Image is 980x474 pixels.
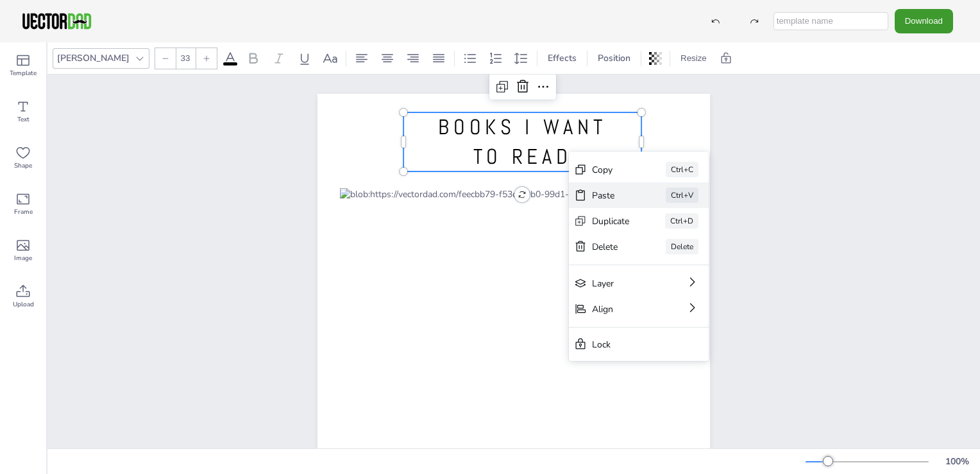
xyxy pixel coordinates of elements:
[10,68,37,78] span: Template
[13,299,34,310] span: Upload
[592,277,650,290] div: Layer
[592,303,650,315] div: Align
[592,338,668,351] div: Lock
[675,48,712,69] button: Resize
[14,207,33,217] span: Frame
[666,239,698,254] div: Delete
[666,188,698,203] div: Ctrl+V
[592,164,630,176] div: Copy
[545,52,579,64] span: Effects
[473,143,572,170] span: TO READ
[14,253,32,263] span: Image
[438,114,606,141] span: BOOKS I WANT
[666,162,698,177] div: Ctrl+C
[773,12,888,30] input: template name
[14,161,32,171] span: Shape
[21,12,93,31] img: VectorDad-1.png
[665,213,698,229] div: Ctrl+D
[55,49,132,67] div: [PERSON_NAME]
[942,455,972,468] div: 100 %
[592,189,630,202] div: Paste
[595,52,633,64] span: Position
[592,215,629,227] div: Duplicate
[895,9,953,33] button: Download
[17,114,30,125] span: Text
[592,241,630,253] div: Delete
